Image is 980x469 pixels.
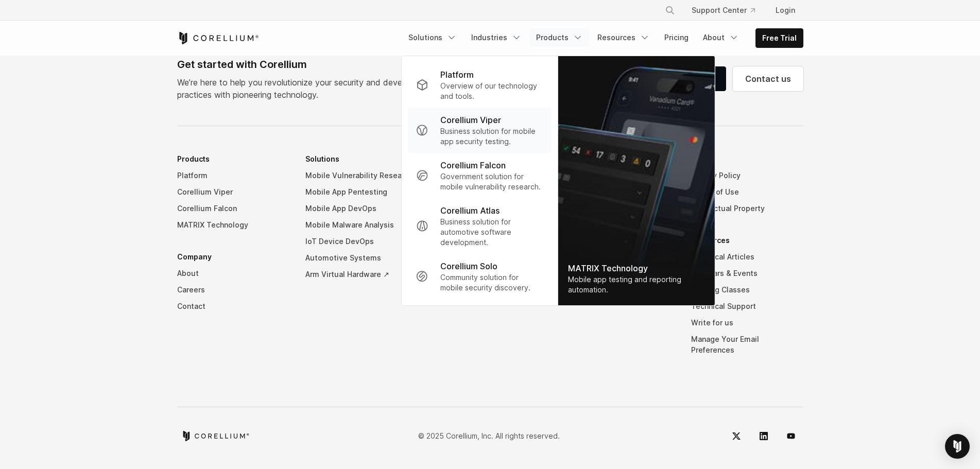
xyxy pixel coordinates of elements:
div: MATRIX Technology [568,262,704,274]
a: Privacy Policy [691,167,803,184]
a: Corellium Falcon Government solution for mobile vulnerability research. [407,153,551,198]
a: Mobile Malware Analysis [305,217,418,233]
a: Automotive Systems [305,250,418,266]
a: Corellium Viper Business solution for mobile app security testing. [407,108,551,153]
a: Platform Overview of our technology and tools. [407,62,551,108]
a: Pricing [658,28,695,47]
a: Twitter [724,424,749,448]
p: Corellium Viper [440,114,501,126]
a: Contact us [733,66,803,91]
p: Corellium Falcon [440,159,506,171]
a: Contact [177,298,289,315]
a: Training Classes [691,282,803,298]
a: Intellectual Property [691,200,803,217]
p: Corellium Solo [440,260,497,272]
a: About [697,28,745,47]
a: About [177,265,289,282]
div: Open Intercom Messenger [945,434,970,459]
a: Login [767,1,803,20]
img: Matrix_WebNav_1x [558,56,714,305]
p: Overview of our technology and tools. [440,81,543,101]
a: Support Center [683,1,763,20]
a: Corellium home [181,431,250,441]
a: IoT Device DevOps [305,233,418,250]
a: Manage Your Email Preferences [691,331,803,358]
a: Corellium Solo Community solution for mobile security discovery. [407,254,551,299]
a: Free Trial [756,29,803,47]
a: LinkedIn [751,424,776,448]
a: Products [530,28,589,47]
p: Business solution for automotive software development. [440,217,543,248]
a: Mobile App Pentesting [305,184,418,200]
a: MATRIX Technology Mobile app testing and reporting automation. [558,56,714,305]
a: Write for us [691,315,803,331]
a: Careers [177,282,289,298]
button: Search [661,1,679,20]
a: Mobile App DevOps [305,200,418,217]
a: Platform [177,167,289,184]
div: Navigation Menu [177,151,803,374]
a: Technical Articles [691,249,803,265]
a: Corellium Atlas Business solution for automotive software development. [407,198,551,254]
a: Corellium Home [177,32,259,44]
p: Corellium Atlas [440,204,500,217]
a: Industries [465,28,528,47]
a: Corellium Viper [177,184,289,200]
div: Mobile app testing and reporting automation. [568,274,704,295]
a: Resources [591,28,656,47]
p: Community solution for mobile security discovery. [440,272,543,293]
a: Solutions [402,28,463,47]
a: MATRIX Technology [177,217,289,233]
a: Corellium Falcon [177,200,289,217]
p: Government solution for mobile vulnerability research. [440,171,543,192]
p: Business solution for mobile app security testing. [440,126,543,147]
a: Terms of Use [691,184,803,200]
p: Platform [440,68,474,81]
p: © 2025 Corellium, Inc. All rights reserved. [418,430,560,441]
p: We’re here to help you revolutionize your security and development practices with pioneering tech... [177,76,441,101]
a: Webinars & Events [691,265,803,282]
div: Navigation Menu [402,28,803,48]
a: YouTube [779,424,803,448]
a: Technical Support [691,298,803,315]
a: Arm Virtual Hardware ↗ [305,266,418,283]
div: Get started with Corellium [177,57,441,72]
div: Navigation Menu [652,1,803,20]
a: Mobile Vulnerability Research [305,167,418,184]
